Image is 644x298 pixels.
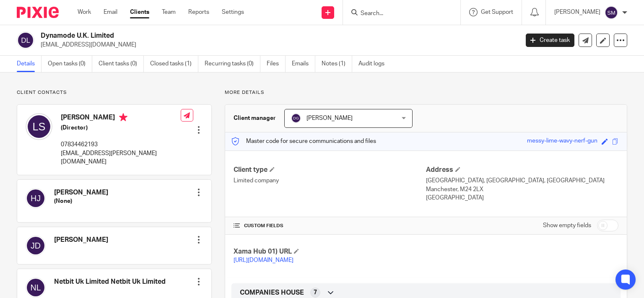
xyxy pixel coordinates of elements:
[17,89,212,96] p: Client contacts
[527,137,597,146] div: messy-lime-wavy-nerf-gun
[130,8,149,16] a: Clients
[234,166,426,174] h4: Client type
[322,56,352,72] a: Notes (1)
[554,8,600,16] p: [PERSON_NAME]
[26,236,46,256] img: svg%3E
[358,56,391,72] a: Audit logs
[104,8,117,16] a: Email
[26,188,46,208] img: svg%3E
[267,56,286,72] a: Files
[78,8,91,16] a: Work
[231,137,376,145] p: Master code for secure communications and files
[41,41,513,49] p: [EMAIL_ADDRESS][DOMAIN_NAME]
[426,185,618,194] p: Manchester, M24 2LX
[26,277,46,298] img: svg%3E
[61,140,181,149] p: 07834462193
[48,56,92,72] a: Open tasks (0)
[54,236,108,244] h4: [PERSON_NAME]
[605,6,618,19] img: svg%3E
[234,223,426,229] h4: CUSTOM FIELDS
[543,221,591,230] label: Show empty fields
[234,247,426,256] h4: Xama Hub 01) URL
[234,114,276,122] h3: Client manager
[234,176,426,185] p: Limited company
[61,149,181,166] p: [EMAIL_ADDRESS][PERSON_NAME][DOMAIN_NAME]
[234,257,293,263] a: [URL][DOMAIN_NAME]
[61,124,181,132] h5: (Director)
[119,113,127,122] i: Primary
[292,56,315,72] a: Emails
[481,9,513,15] span: Get Support
[61,113,181,124] h4: [PERSON_NAME]
[188,8,209,16] a: Reports
[26,113,52,140] img: svg%3E
[205,56,260,72] a: Recurring tasks (0)
[150,56,198,72] a: Closed tasks (1)
[314,288,317,297] span: 7
[54,188,108,197] h4: [PERSON_NAME]
[17,31,34,49] img: svg%3E
[41,31,419,40] h2: Dynamode U.K. Limited
[17,56,42,72] a: Details
[360,10,435,18] input: Search
[54,277,166,286] h4: Netbit Uk Limited Netbit Uk Limited
[526,34,574,47] a: Create task
[222,8,244,16] a: Settings
[240,288,304,297] span: COMPANIES HOUSE
[291,113,301,123] img: svg%3E
[225,89,627,96] p: More details
[426,166,618,174] h4: Address
[17,7,59,18] img: Pixie
[426,194,618,202] p: [GEOGRAPHIC_DATA]
[306,115,353,121] span: [PERSON_NAME]
[162,8,176,16] a: Team
[99,56,144,72] a: Client tasks (0)
[426,176,618,185] p: [GEOGRAPHIC_DATA], [GEOGRAPHIC_DATA], [GEOGRAPHIC_DATA]
[54,197,108,205] h5: (None)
